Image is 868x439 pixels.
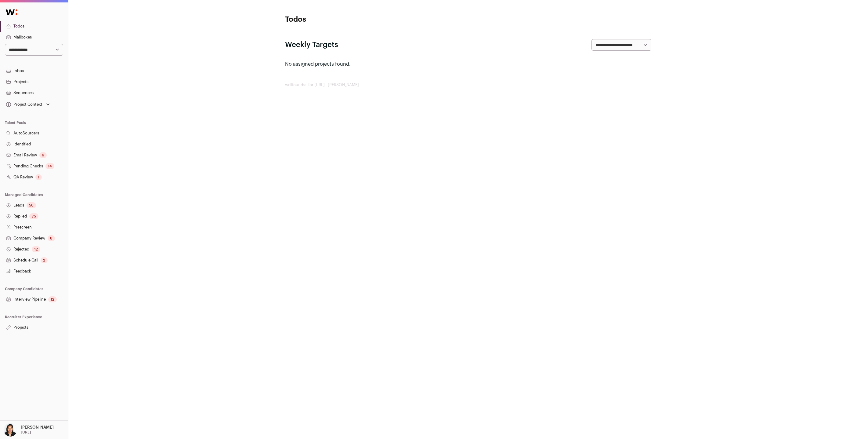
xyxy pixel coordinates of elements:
[4,423,17,437] img: 13709957-medium_jpg
[285,40,338,50] h2: Weekly Targets
[285,60,651,68] p: No assigned projects found.
[35,174,42,180] div: 1
[32,246,40,252] div: 12
[29,213,38,219] div: 75
[21,425,54,430] p: [PERSON_NAME]
[48,235,55,241] div: 8
[2,423,55,437] button: Open dropdown
[5,100,51,109] button: Open dropdown
[27,202,36,208] div: 56
[5,102,42,107] div: Project Context
[48,296,57,302] div: 12
[39,152,47,158] div: 6
[45,163,54,169] div: 14
[285,15,407,24] h1: Todos
[285,82,651,87] footer: wellfound:ai for [URL] - [PERSON_NAME]
[2,6,21,18] img: Wellfound
[21,430,31,435] p: [URL]
[41,257,48,263] div: 2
